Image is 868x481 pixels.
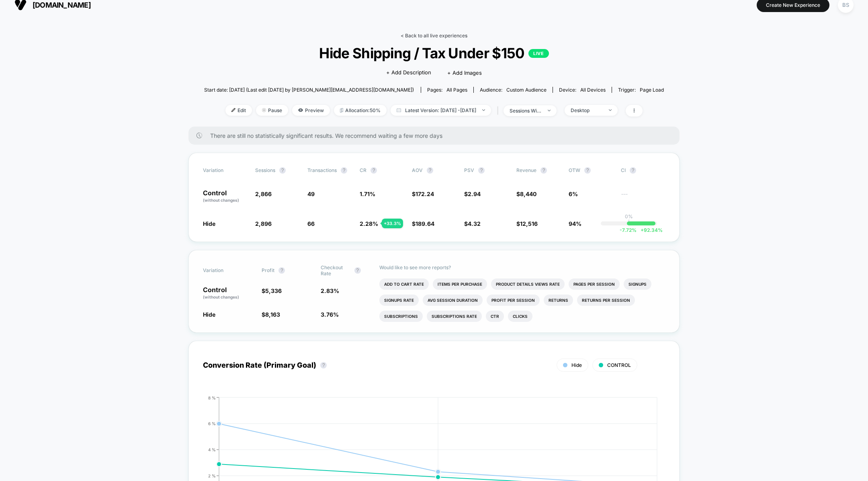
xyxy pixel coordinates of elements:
[279,167,286,174] button: ?
[208,395,216,400] tspan: 8 %
[227,45,641,61] span: Hide Shipping / Tax Under $150
[641,227,644,233] span: +
[516,190,536,197] span: $
[379,311,423,322] li: Subscriptions
[464,190,481,197] span: $
[208,421,216,426] tspan: 6 %
[569,190,578,197] span: 6%
[262,287,282,294] span: $
[571,107,603,113] div: Desktop
[423,295,483,306] li: Avg Session Duration
[625,213,633,219] p: 0%
[278,267,285,274] button: ?
[621,192,665,203] span: ---
[480,87,547,93] div: Audience:
[360,167,366,173] span: CR
[506,87,547,93] span: Custom Audience
[618,87,664,93] div: Trigger:
[609,109,612,111] img: end
[379,295,419,306] li: Signups Rate
[379,264,665,270] p: Would like to see more reports?
[569,167,613,174] span: OTW
[401,33,467,39] a: < Back to all live experiences
[528,49,549,58] p: LIVE
[446,87,467,93] span: all pages
[204,87,414,93] span: Start date: [DATE] (Last edit [DATE] by [PERSON_NAME][EMAIL_ADDRESS][DOMAIN_NAME])
[255,220,272,227] span: 2,896
[416,220,434,227] span: 189.64
[540,167,547,174] button: ?
[371,167,377,174] button: ?
[397,108,401,112] img: calendar
[334,105,387,116] span: Allocation: 50%
[486,311,504,322] li: Ctr
[491,278,565,290] li: Product Details Views Rate
[508,311,532,322] li: Clicks
[569,220,581,227] span: 94%
[203,198,239,203] span: (without changes)
[360,190,375,197] span: 1.71 %
[468,220,481,227] span: 4.32
[412,220,434,227] span: $
[487,295,540,306] li: Profit Per Session
[427,167,433,174] button: ?
[412,167,423,173] span: AOV
[265,311,280,318] span: 8,163
[433,278,487,290] li: Items Per Purchase
[354,267,361,274] button: ?
[391,105,491,116] span: Latest Version: [DATE] - [DATE]
[256,105,288,116] span: Pause
[630,167,636,174] button: ?
[307,167,337,173] span: Transactions
[628,219,630,225] p: |
[544,295,573,306] li: Returns
[360,220,378,227] span: 2.28 %
[571,362,582,368] span: Hide
[548,110,551,111] img: end
[577,295,635,306] li: Returns Per Session
[208,447,216,452] tspan: 4 %
[33,1,91,9] span: [DOMAIN_NAME]
[553,87,612,93] span: Device:
[427,311,482,322] li: Subscriptions Rate
[208,473,216,478] tspan: 2 %
[569,278,620,290] li: Pages Per Session
[379,278,429,290] li: Add To Cart Rate
[520,220,538,227] span: 12,516
[307,220,315,227] span: 66
[520,190,536,197] span: 8,440
[580,87,606,93] span: all devices
[321,264,350,276] span: Checkout Rate
[464,220,481,227] span: $
[386,69,431,77] span: + Add Description
[427,87,467,93] div: Pages:
[464,167,474,173] span: PSV
[416,190,434,197] span: 172.24
[203,295,239,299] span: (without changes)
[584,167,591,174] button: ?
[478,167,485,174] button: ?
[637,227,663,233] span: 92.34 %
[231,108,235,112] img: edit
[203,264,247,276] span: Variation
[225,105,252,116] span: Edit
[262,108,266,112] img: end
[203,167,247,174] span: Variation
[482,109,485,111] img: end
[510,108,542,114] div: sessions with impression
[255,190,272,197] span: 2,866
[516,220,538,227] span: $
[307,190,315,197] span: 49
[607,362,631,368] span: CONTROL
[255,167,275,173] span: Sessions
[382,219,403,228] div: + 33.3 %
[624,278,651,290] li: Signups
[203,220,215,227] span: Hide
[447,70,482,76] span: + Add Images
[340,108,343,113] img: rebalance
[210,132,663,139] span: There are still no statistically significant results. We recommend waiting a few more days
[321,287,339,294] span: 2.83 %
[640,87,664,93] span: Page Load
[620,227,637,233] span: -7.72 %
[262,311,280,318] span: $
